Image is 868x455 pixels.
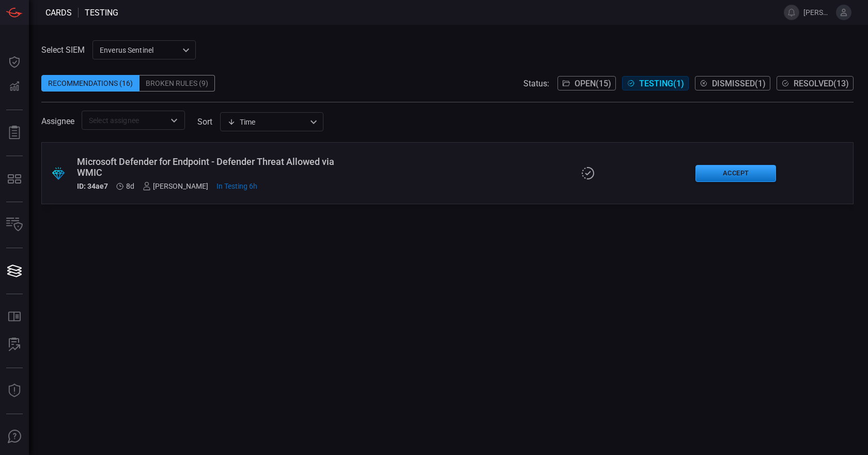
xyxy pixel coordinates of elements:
[695,165,776,182] button: Accept
[100,45,179,55] p: Enverus Sentinel
[575,79,611,88] span: Open ( 15 )
[2,213,27,237] button: Inventory
[2,166,27,191] button: MITRE - Detection Posture
[639,79,684,88] span: Testing ( 1 )
[712,79,766,88] span: Dismissed ( 1 )
[45,8,72,18] span: Cards
[139,75,215,92] div: Broken Rules (9)
[85,114,165,127] input: Select assignee
[143,182,208,190] div: [PERSON_NAME]
[216,182,257,190] span: Oct 07, 2025 8:26 AM
[2,332,27,357] button: ALERT ANALYSIS
[695,76,770,90] button: Dismissed(1)
[557,76,616,90] button: Open(15)
[41,45,85,55] label: Select SIEM
[2,424,27,449] button: Ask Us A Question
[197,117,212,127] label: sort
[2,259,27,283] button: Cards
[167,113,181,128] button: Open
[2,74,27,99] button: Detections
[85,8,118,18] span: testing
[77,182,108,190] h5: ID: 34ae7
[227,117,307,127] div: Time
[2,50,27,74] button: Dashboard
[794,79,849,88] span: Resolved ( 13 )
[523,79,549,88] span: Status:
[803,8,832,17] span: [PERSON_NAME].[PERSON_NAME]
[126,182,134,190] span: Sep 30, 2025 2:22 AM
[77,156,335,178] div: Microsoft Defender for Endpoint - Defender Threat Allowed via WMIC
[622,76,689,90] button: Testing(1)
[2,120,27,145] button: Reports
[41,75,139,92] div: Recommendations (16)
[2,305,27,329] button: Rule Catalog
[777,76,854,90] button: Resolved(13)
[41,116,74,126] span: Assignee
[2,378,27,403] button: Threat Intelligence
